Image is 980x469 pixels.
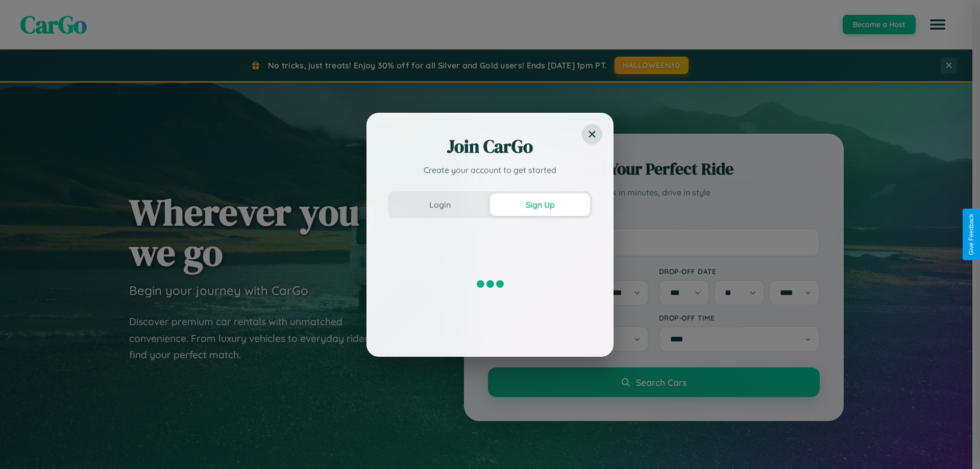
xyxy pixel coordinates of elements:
p: Create your account to get started [388,164,592,176]
h2: Join CarGo [388,134,592,159]
button: Sign Up [490,193,590,216]
button: Login [390,193,490,216]
div: Give Feedback [968,214,975,255]
iframe: Intercom live chat [10,434,35,459]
